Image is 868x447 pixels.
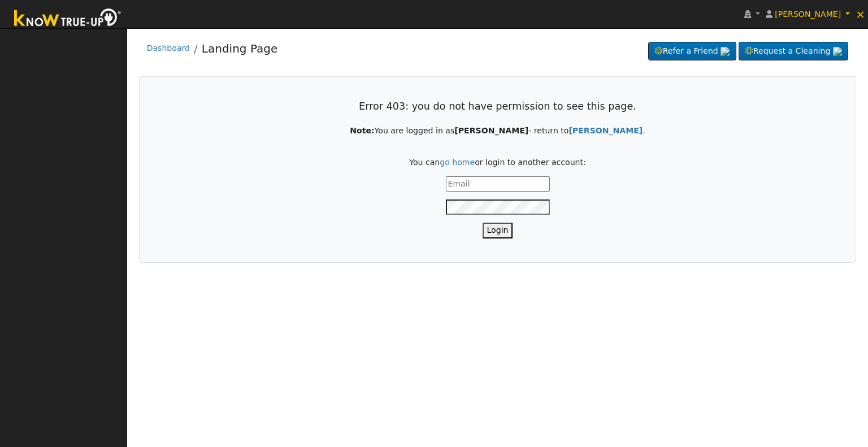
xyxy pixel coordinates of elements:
[775,10,841,19] span: [PERSON_NAME]
[8,6,127,32] img: Know True-Up
[454,126,528,135] strong: [PERSON_NAME]
[163,125,832,137] p: You are logged in as - return to .
[568,126,643,135] a: Back to User
[190,40,277,63] li: Landing Page
[833,47,842,56] img: retrieve
[163,101,832,112] h3: Error 403: you do not have permission to see this page.
[147,44,190,53] a: Dashboard
[721,47,730,56] img: retrieve
[163,157,832,168] p: You can or login to another account:
[856,7,865,21] span: ×
[446,176,550,192] input: Email
[568,126,643,135] strong: [PERSON_NAME]
[350,126,374,135] strong: Note:
[483,223,513,238] button: Login
[739,42,848,61] a: Request a Cleaning
[440,158,475,167] a: go home
[648,42,736,61] a: Refer a Friend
